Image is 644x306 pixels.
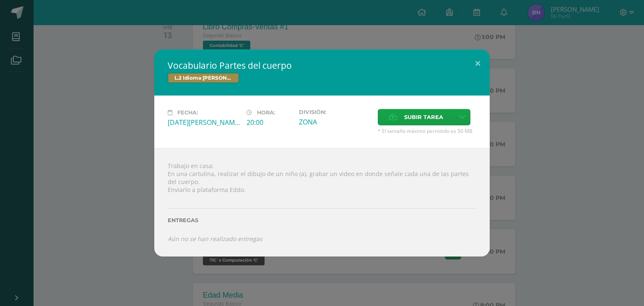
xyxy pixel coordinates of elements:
div: 20:00 [247,118,292,127]
span: * El tamaño máximo permitido es 50 MB [378,127,476,135]
span: Hora: [257,109,275,116]
h2: Vocabulario Partes del cuerpo [168,60,476,71]
div: [DATE][PERSON_NAME] [168,118,240,127]
div: ZONA [299,117,371,127]
span: Fecha: [177,109,198,116]
span: Subir tarea [404,109,443,125]
label: Entregas [168,217,476,223]
label: División: [299,109,371,115]
button: Close (Esc) [466,49,490,78]
div: Trabajo en casa: En una cartulina, realizar el dibujo de un niño (a), grabar un video en donde se... [154,148,490,257]
span: L.2 Idioma [PERSON_NAME] [168,73,239,83]
i: Aún no se han realizado entregas [168,235,262,243]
